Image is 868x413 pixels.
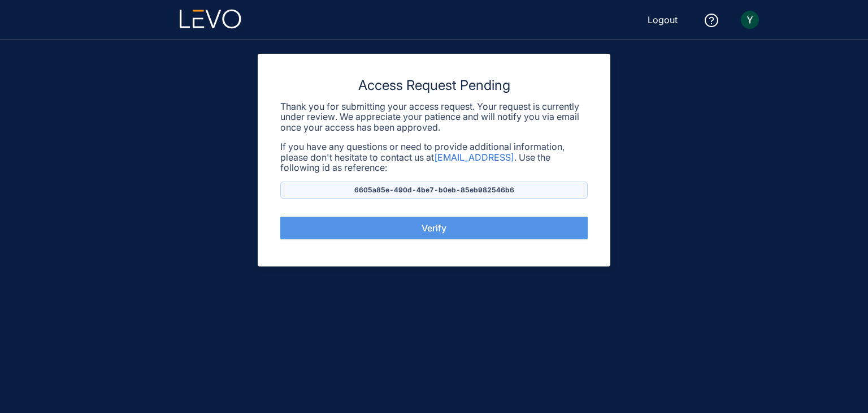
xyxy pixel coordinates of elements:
[280,76,588,94] h3: Access Request Pending
[280,101,588,132] p: Thank you for submitting your access request. Your request is currently under review. We apprecia...
[648,15,678,25] span: Logout
[280,182,588,199] p: 6605a85e-490d-4be7-b0eb-85eb982546b6
[639,11,687,29] button: Logout
[422,223,446,233] span: Verify
[741,11,759,29] img: Yuvaraj Borasiya profile
[280,141,588,173] p: If you have any questions or need to provide additional information, please don't hesitate to con...
[280,217,588,239] button: Verify
[434,152,514,163] a: [EMAIL_ADDRESS]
